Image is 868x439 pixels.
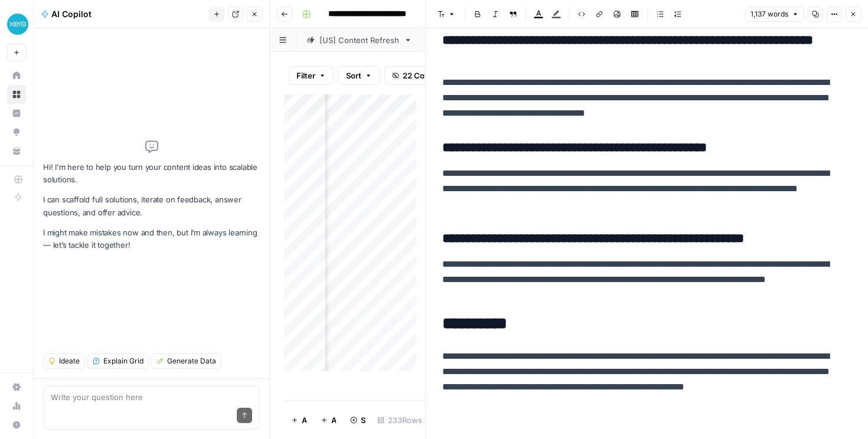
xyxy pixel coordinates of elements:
[314,411,343,430] button: Add 10 Rows
[7,123,26,142] a: Opportunities
[403,70,447,81] span: 22 Columns
[289,66,334,85] button: Filter
[343,411,373,430] button: Stop Runs
[7,397,26,415] a: Usage
[7,14,28,35] img: XeroOps Logo
[7,9,26,39] button: Workspace: XeroOps
[346,70,361,81] span: Sort
[43,161,260,186] p: Hi! I'm here to help you turn your content ideas into scalable solutions.
[373,411,427,430] div: 233 Rows
[7,66,26,85] a: Home
[43,227,260,251] p: I might make mistakes now and then, but I’m always learning — let’s tackle it together!
[284,411,314,430] button: Add Row
[7,104,26,123] a: Insights
[296,70,315,81] span: Filter
[302,414,306,426] span: Add Row
[331,414,336,426] span: Add 10 Rows
[43,353,85,369] button: Ideate
[338,66,380,85] button: Sort
[103,356,143,366] span: Explain Grid
[745,6,804,22] button: 1,137 words
[319,34,399,46] div: [US] Content Refresh
[59,356,80,366] span: Ideate
[361,414,366,426] span: Stop Runs
[7,85,26,104] a: Browse
[87,353,149,369] button: Explain Grid
[167,356,216,366] span: Generate Data
[151,353,221,369] button: Generate Data
[43,194,260,218] p: I can scaffold full solutions, iterate on feedback, answer questions, and offer advice.
[750,9,788,19] span: 1,137 words
[41,8,205,20] div: AI Copilot
[7,415,26,434] button: Help + Support
[384,66,455,85] button: 22 Columns
[7,378,26,397] a: Settings
[296,28,422,52] a: [US] Content Refresh
[7,142,26,160] a: Your Data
